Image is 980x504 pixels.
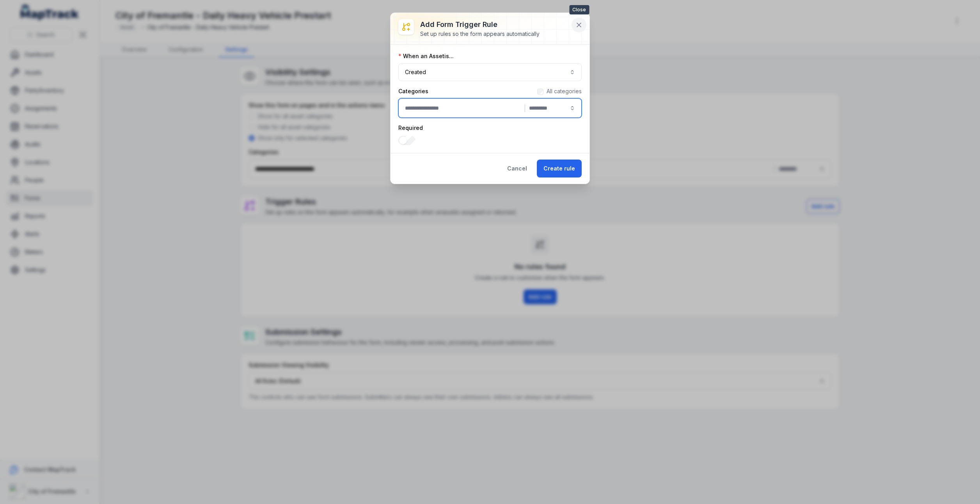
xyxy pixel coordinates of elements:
button: Created [398,63,582,81]
button: Cancel [501,160,534,177]
label: When an Asset is... [398,52,454,60]
div: Set up rules so the form appears automatically [420,30,540,38]
h3: Add form trigger rule [420,19,540,30]
input: :r25t:-form-item-label [398,136,415,145]
label: Required [398,124,423,132]
span: Close [569,5,589,14]
label: Categories [398,87,428,95]
button: Create rule [537,160,582,177]
label: All categories [547,87,582,95]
